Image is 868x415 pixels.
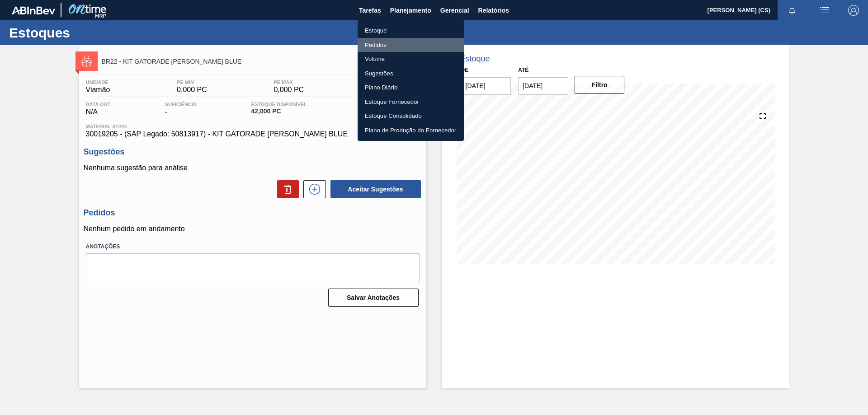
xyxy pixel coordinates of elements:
[358,123,464,138] a: Plano de Produção do Fornecedor
[358,23,464,38] a: Estoque
[358,95,464,109] a: Estoque Fornecedor
[358,109,464,123] a: Estoque Consolidado
[358,66,464,81] a: Sugestões
[358,80,464,95] a: Plano Diário
[358,38,464,52] a: Pedidos
[358,52,464,66] a: Volume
